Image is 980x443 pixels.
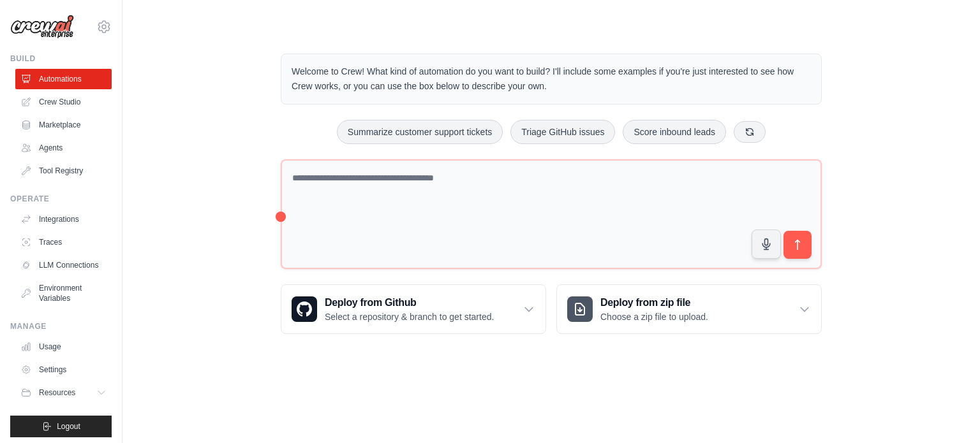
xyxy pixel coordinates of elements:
p: Choose a zip file to upload. [600,310,708,323]
span: Resources [39,388,75,398]
h3: Deploy from zip file [600,295,708,310]
a: Usage [15,337,112,357]
img: Logo [10,15,74,39]
p: Select a repository & branch to get started. [325,310,494,323]
a: Environment Variables [15,278,112,309]
a: Settings [15,359,112,380]
h3: Deploy from Github [325,295,494,310]
a: Traces [15,232,112,252]
a: Agents [15,138,112,158]
div: Manage [10,321,112,331]
button: Logout [10,416,112,437]
button: Triage GitHub issues [510,120,615,144]
span: Logout [57,421,80,432]
div: Build [10,54,112,64]
a: Tool Registry [15,161,112,181]
a: Integrations [15,209,112,229]
a: LLM Connections [15,255,112,275]
button: Summarize customer support tickets [337,120,503,144]
p: Welcome to Crew! What kind of automation do you want to build? I'll include some examples if you'... [292,64,811,94]
div: Operate [10,194,112,204]
button: Resources [15,382,112,403]
a: Automations [15,69,112,89]
button: Score inbound leads [623,120,726,144]
a: Marketplace [15,115,112,135]
a: Crew Studio [15,92,112,112]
